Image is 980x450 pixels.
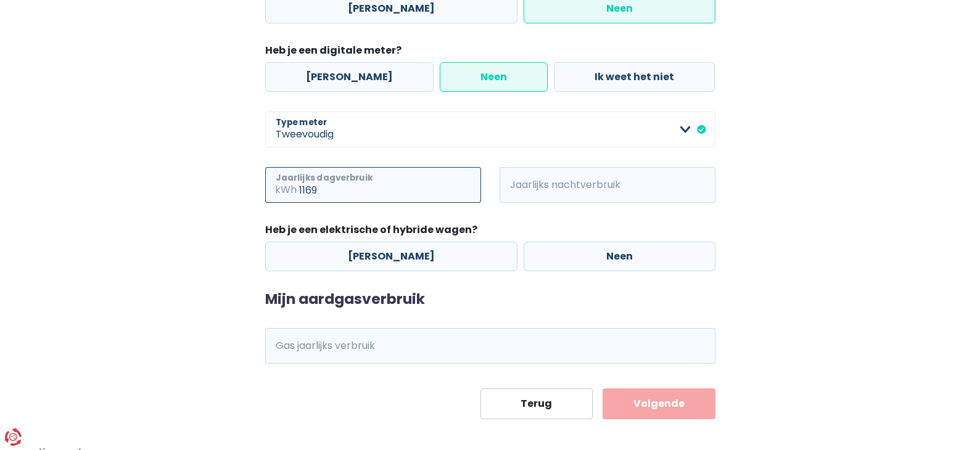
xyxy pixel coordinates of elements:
button: Terug [480,388,593,419]
label: Ik weet het niet [554,62,715,92]
label: [PERSON_NAME] [265,62,434,92]
legend: Heb je een digitale meter? [265,43,715,62]
label: [PERSON_NAME] [265,242,517,271]
span: kWh [265,167,299,203]
span: kWh [500,167,533,203]
h2: Mijn aardgasverbruik [265,291,715,308]
span: kWh [265,328,299,364]
legend: Heb je een elektrische of hybride wagen? [265,223,715,242]
label: Neen [440,62,548,92]
button: Volgende [603,388,715,419]
label: Neen [524,242,715,271]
